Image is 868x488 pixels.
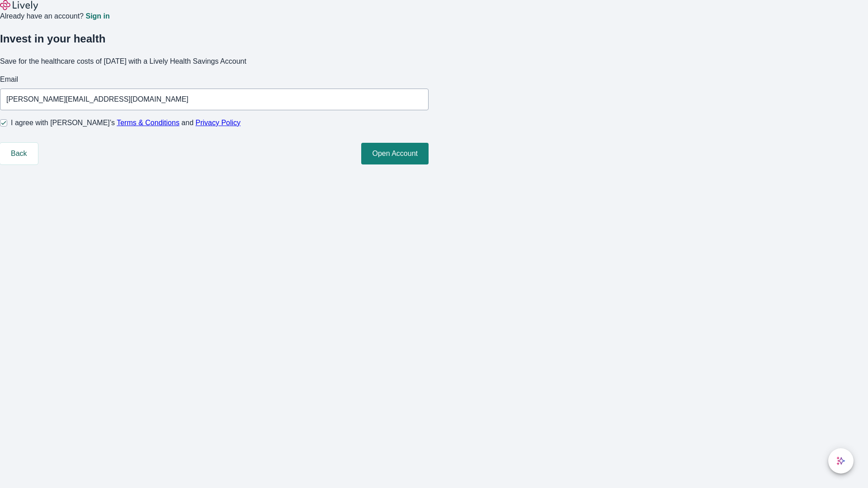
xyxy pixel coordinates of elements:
a: Terms & Conditions [117,119,179,127]
span: I agree with [PERSON_NAME]’s and [11,117,241,128]
button: Open Account [361,143,429,164]
a: Sign in [85,13,109,20]
a: Privacy Policy [196,119,241,127]
svg: Lively AI Assistant [836,456,845,465]
button: chat [828,448,854,474]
